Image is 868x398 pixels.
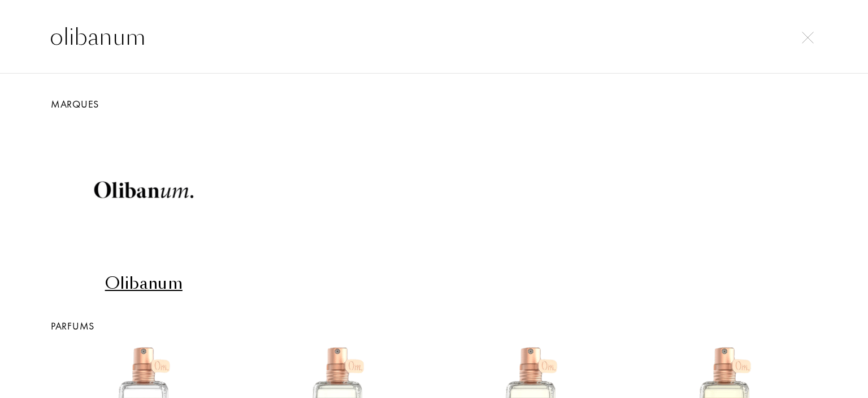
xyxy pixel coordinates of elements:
a: OlibanumOlibanum [47,112,241,296]
div: Olibanum [51,272,236,294]
img: Olibanum [79,129,209,258]
div: Marques [38,96,830,112]
div: Parfums [38,318,830,333]
input: Rechercher [27,20,841,54]
img: cross.svg [802,32,814,44]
